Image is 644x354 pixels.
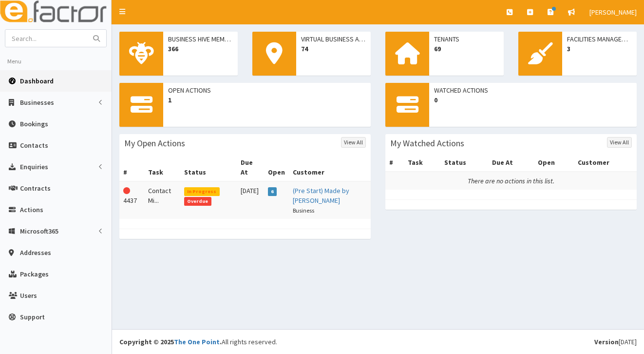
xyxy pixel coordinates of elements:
span: Microsoft365 [20,227,58,236]
span: Watched Actions [434,85,632,95]
span: 1 [168,95,366,105]
span: 74 [301,44,366,54]
span: Enquiries [20,162,48,171]
span: Contracts [20,184,51,193]
th: # [385,154,404,172]
span: Open Actions [168,85,366,95]
th: Status [440,154,488,172]
span: 69 [434,44,499,54]
td: [DATE] [237,181,264,219]
th: Customer [574,154,637,172]
i: This Action is overdue! [123,187,130,194]
div: [DATE] [594,337,637,347]
strong: Copyright © 2025 . [119,337,222,346]
th: Customer [289,154,371,181]
span: Packages [20,270,49,278]
span: Addresses [20,248,51,257]
span: Bookings [20,119,48,128]
h3: My Open Actions [124,139,185,148]
i: There are no actions in this list. [468,177,554,185]
h3: My Watched Actions [390,139,464,148]
td: Contact Mi... [144,181,181,219]
span: Actions [20,205,43,214]
span: Support [20,313,45,321]
span: Overdue [184,197,211,206]
input: Search... [5,30,87,47]
span: Users [20,291,37,300]
span: Facilities Management [567,34,632,44]
span: Contacts [20,141,48,150]
th: Open [264,154,289,181]
span: 6 [268,187,277,196]
th: Due At [237,154,264,181]
th: Task [144,154,181,181]
th: Task [404,154,440,172]
small: Business [293,207,314,214]
a: View All [607,137,632,148]
span: Businesses [20,98,54,107]
span: [PERSON_NAME] [589,8,637,17]
span: Business Hive Members [168,34,233,44]
span: 0 [434,95,632,105]
th: # [119,154,144,181]
a: The One Point [174,337,220,346]
th: Due At [488,154,534,172]
span: Dashboard [20,77,54,85]
span: Tenants [434,34,499,44]
footer: All rights reserved. [112,329,644,354]
b: Version [594,337,619,346]
th: Open [534,154,573,172]
span: 366 [168,44,233,54]
td: 4437 [119,181,144,219]
th: Status [180,154,237,181]
span: In Progress [184,187,220,196]
span: Virtual Business Addresses [301,34,366,44]
a: View All [341,137,366,148]
span: 3 [567,44,632,54]
a: (Pre Start) Made by [PERSON_NAME] [293,186,349,205]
